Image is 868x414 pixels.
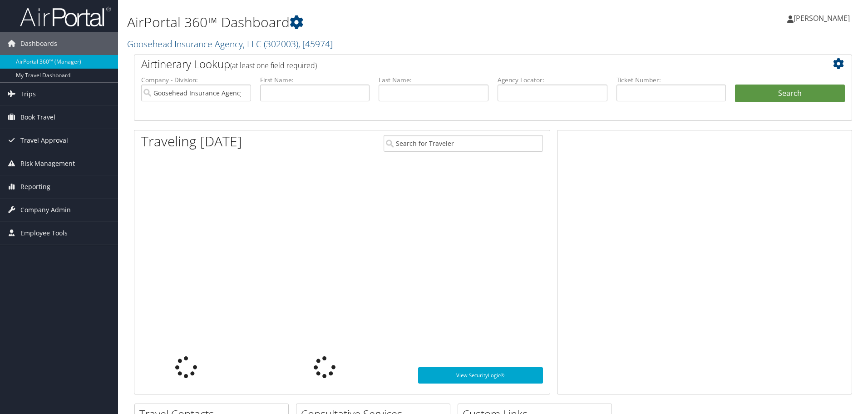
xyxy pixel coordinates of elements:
span: Company Admin [20,199,71,221]
a: View SecurityLogic® [418,367,543,384]
a: Goosehead Insurance Agency, LLC [127,38,333,50]
span: Travel Approval [20,129,68,152]
label: Agency Locator: [498,75,607,85]
span: Book Travel [20,106,55,129]
span: ( 302003 ) [264,38,298,50]
h1: Traveling [DATE] [141,132,242,151]
h1: AirPortal 360™ Dashboard [127,13,615,32]
input: Search for Traveler [384,135,543,152]
label: Company - Division: [141,75,251,85]
span: Risk Management [20,152,75,175]
label: Last Name: [379,75,488,85]
label: Ticket Number: [616,75,726,85]
a: [PERSON_NAME] [787,5,859,32]
span: [PERSON_NAME] [794,13,850,23]
h2: Airtinerary Lookup [141,56,785,72]
img: airportal-logo.png [20,6,111,27]
span: (at least one field required) [230,60,317,70]
span: Reporting [20,175,50,198]
span: Dashboards [20,32,57,55]
label: First Name: [260,75,370,85]
span: Employee Tools [20,222,68,244]
span: , [ 45974 ] [298,38,333,50]
span: Trips [20,83,36,105]
button: Search [735,85,845,103]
